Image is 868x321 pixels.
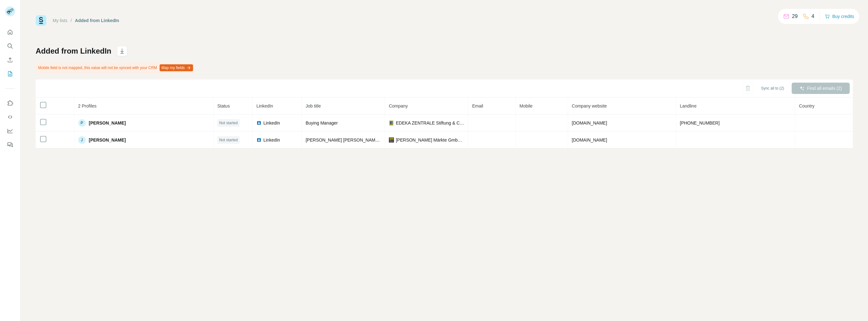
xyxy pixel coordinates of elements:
[396,120,464,126] span: EDEKA ZENTRALE Stiftung & Co. KG
[680,120,720,125] span: [PHONE_NUMBER]
[389,103,408,108] span: Company
[256,103,273,108] span: LinkedIn
[792,13,798,20] p: 29
[71,17,72,24] li: /
[5,54,15,66] button: Enrich CSV
[5,97,15,109] button: Use Surfe on LinkedIn
[78,119,86,127] div: P
[263,137,280,143] span: LinkedIn
[5,68,15,79] button: My lists
[219,137,238,143] span: Not started
[306,103,321,108] span: Job title
[757,84,789,93] button: Sync all to (2)
[78,103,97,108] span: 2 Profiles
[572,137,607,143] span: [DOMAIN_NAME]
[256,137,261,143] img: LinkedIn logo
[680,103,697,108] span: Landline
[389,137,394,143] img: company-logo
[5,111,15,123] button: Use Surfe API
[389,120,394,125] img: company-logo
[5,40,15,52] button: Search
[572,103,607,108] span: Company website
[306,120,338,125] span: Buying Manager
[472,103,483,108] span: Email
[36,15,46,26] img: Surfe Logo
[306,137,473,143] span: [PERSON_NAME] [PERSON_NAME] und Category Management | Food & Non-Food
[53,18,67,23] a: My lists
[263,120,280,126] span: LinkedIn
[219,120,238,126] span: Not started
[75,17,119,24] div: Added from LinkedIn
[89,137,126,143] span: [PERSON_NAME]
[761,85,784,91] span: Sync all to (2)
[5,125,15,137] button: Dashboard
[572,120,607,125] span: [DOMAIN_NAME]
[89,120,126,126] span: [PERSON_NAME]
[5,26,15,38] button: Quick start
[396,137,464,143] span: [PERSON_NAME] Märkte GmbH & Co. KG
[36,62,194,73] div: Mobile field is not mapped, this value will not be synced with your CRM
[812,13,814,20] p: 4
[256,120,261,125] img: LinkedIn logo
[5,139,15,150] button: Feedback
[825,12,854,21] button: Buy credits
[160,64,193,71] button: Map my fields
[519,103,532,108] span: Mobile
[36,46,111,56] h1: Added from LinkedIn
[799,103,814,108] span: Country
[217,103,230,108] span: Status
[78,136,86,144] div: J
